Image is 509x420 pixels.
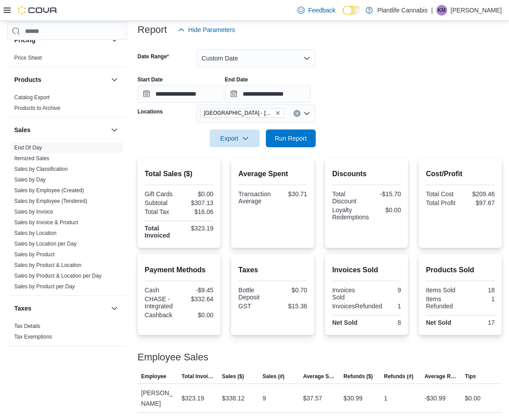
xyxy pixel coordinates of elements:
p: [PERSON_NAME] [451,5,502,16]
button: Pricing [14,36,107,44]
div: $30.71 [275,190,307,198]
button: Pricing [109,35,120,45]
a: Sales by Location [14,230,57,236]
a: Itemized Sales [14,155,49,162]
span: Sales by Product & Location [14,262,81,269]
div: Gift Cards [145,190,177,198]
div: $0.00 [181,311,213,319]
label: Date Range [138,53,169,60]
a: Feedback [294,1,339,19]
span: Tax Exemptions [14,333,52,340]
a: Tax Details [14,323,41,329]
a: Sales by Employee (Created) [14,187,84,194]
span: Feedback [308,6,335,15]
button: Taxes [14,304,107,313]
div: $15.36 [275,303,307,310]
button: Remove Edmonton - South Common from selection in this group [275,110,281,116]
span: Tips [465,373,476,380]
a: Sales by Product & Location [14,262,81,268]
div: $0.00 [181,190,213,198]
label: Start Date [138,76,163,83]
div: [PERSON_NAME] [138,384,178,412]
div: -$9.45 [181,287,213,294]
div: $16.06 [181,208,213,215]
div: Bottle Deposit [238,287,271,301]
div: Total Discount [332,190,365,205]
div: Cash [145,287,177,294]
div: 17 [462,319,495,326]
div: Taxes [7,321,127,346]
div: InvoicesRefunded [332,303,382,310]
button: Products [109,74,120,85]
div: Items Sold [426,287,458,294]
div: $37.57 [303,393,322,404]
a: Price Sheet [14,55,42,61]
a: Catalog Export [14,94,49,101]
div: Transaction Average [238,190,271,205]
span: Employee [141,373,167,380]
button: Sales [109,125,120,135]
button: Export [210,129,260,147]
span: Hide Parameters [188,25,235,34]
a: Sales by Classification [14,166,68,172]
span: Total Invoiced [182,373,215,380]
span: Refunds (#) [384,373,413,380]
h2: Invoices Sold [332,265,401,275]
span: Sales by Day [14,176,46,183]
span: Sales (#) [263,373,285,380]
a: Sales by Location per Day [14,241,77,247]
h2: Discounts [332,169,401,179]
a: Sales by Product [14,251,55,258]
span: Sales by Product & Location per Day [14,272,102,279]
div: 1 [386,303,401,310]
div: Total Profit [426,199,458,206]
h3: Report [138,24,167,35]
div: $30.99 [343,393,362,404]
label: End Date [225,76,248,83]
strong: Net Sold [332,319,358,326]
div: Loyalty Redemptions [332,206,369,221]
a: Tax Exemptions [14,334,52,340]
div: -$30.99 [424,393,445,404]
button: Run Report [266,129,316,147]
div: $323.19 [182,393,204,404]
span: KM [438,5,446,16]
span: Refunds ($) [343,373,373,380]
span: Price Sheet [14,54,42,61]
h3: Products [14,75,41,84]
a: Sales by Invoice & Product [14,219,78,226]
strong: Total Invoiced [145,225,170,239]
div: Total Cost [426,190,458,198]
span: Products to Archive [14,105,60,112]
button: Sales [14,125,107,134]
span: Itemized Sales [14,155,49,162]
h2: Total Sales ($) [145,169,214,179]
img: Cova [18,6,58,15]
div: Total Tax [145,208,177,215]
label: Locations [138,108,163,115]
div: GST [238,303,271,310]
div: Cashback [145,311,177,319]
div: Subtotal [145,199,177,206]
span: Sales by Employee (Created) [14,187,84,194]
span: Export [215,129,254,147]
p: Plantlife Cannabis [377,5,428,16]
div: 8 [368,319,401,326]
button: Taxes [109,303,120,314]
button: Open list of options [303,110,310,117]
div: $97.67 [462,199,495,206]
span: [GEOGRAPHIC_DATA] - [GEOGRAPHIC_DATA] [204,109,273,117]
span: Sales by Location per Day [14,240,77,247]
a: Sales by Product per Day [14,283,75,290]
span: Sales by Invoice [14,208,53,215]
button: Hide Parameters [174,21,239,39]
h3: Sales [14,125,31,134]
span: Average Sale [303,373,336,380]
div: $0.70 [275,287,307,294]
h2: Payment Methods [145,265,214,275]
span: Edmonton - South Common [200,108,285,118]
div: 1 [384,393,387,404]
h2: Average Spent [238,169,307,179]
div: $0.00 [372,206,401,214]
h3: Pricing [14,36,35,44]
